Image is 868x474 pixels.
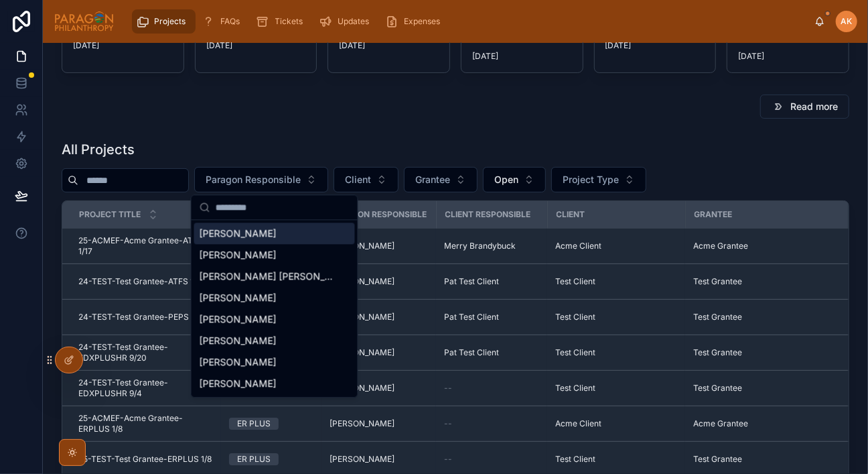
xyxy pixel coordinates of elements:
[693,383,742,394] span: Test Grantee
[555,418,601,429] span: Acme Client
[444,312,499,322] span: Pat Test Client
[557,209,585,220] span: Client
[229,418,313,430] a: ER PLUS
[78,276,205,287] span: 24-TEST-Test Grantee-ATFS 10/1
[78,312,206,322] span: 24-TEST-Test Grantee-PEPS 10/1
[444,347,499,358] span: Pat Test Client
[841,16,853,27] span: AK
[444,418,539,429] a: --
[405,16,441,27] span: Expenses
[78,454,213,465] a: 25-TEST-Test Grantee-ERPLUS 1/8
[563,173,619,186] span: Project Type
[605,40,705,51] span: [DATE]
[330,312,394,322] span: [PERSON_NAME]
[79,209,141,220] span: Project Title
[200,312,277,326] span: [PERSON_NAME]
[555,347,595,358] span: Test Client
[78,377,213,399] a: 24-TEST-Test Grantee-EDXPLUSHR 9/4
[693,276,840,287] a: Test Grantee
[330,454,428,465] a: [PERSON_NAME]
[78,276,213,287] a: 24-TEST-Test Grantee-ATFS 10/1
[206,40,306,51] span: [DATE]
[200,227,277,240] span: [PERSON_NAME]
[194,167,328,192] button: Select Button
[330,276,394,287] span: [PERSON_NAME]
[330,418,428,429] a: [PERSON_NAME]
[555,418,677,429] a: Acme Client
[334,167,399,192] button: Select Button
[472,51,572,62] span: [DATE]
[555,454,595,465] span: Test Client
[693,454,742,465] span: Test Grantee
[693,241,840,251] a: Acme Grantee
[790,100,838,113] span: Read more
[494,173,518,186] span: Open
[200,248,277,261] span: [PERSON_NAME]
[73,40,173,51] span: [DATE]
[54,11,115,32] img: App logo
[330,276,428,287] a: [PERSON_NAME]
[330,241,394,251] span: [PERSON_NAME]
[206,173,301,186] span: Paragon Responsible
[444,276,499,287] span: Pat Test Client
[198,9,250,34] a: FAQs
[695,209,733,220] span: Grantee
[444,241,516,251] span: Merry Brandybuck
[444,418,452,429] span: --
[444,454,539,465] a: --
[404,167,478,192] button: Select Button
[200,291,277,304] span: [PERSON_NAME]
[78,235,213,257] a: 25-ACMEF-Acme Grantee-ATFSC 1/17
[78,342,213,363] span: 24-TEST-Test Grantee-EDXPLUSHR 9/20
[315,9,379,34] a: Updates
[693,347,840,358] a: Test Grantee
[330,312,428,322] a: [PERSON_NAME]
[444,312,539,322] a: Pat Test Client
[693,347,742,358] span: Test Grantee
[132,9,196,34] a: Projects
[252,9,313,34] a: Tickets
[444,454,452,465] span: --
[555,241,601,251] span: Acme Client
[693,241,748,251] span: Acme Grantee
[483,167,546,192] button: Select Button
[330,347,394,358] span: [PERSON_NAME]
[200,377,277,390] span: [PERSON_NAME]
[330,383,428,394] a: [PERSON_NAME]
[693,276,742,287] span: Test Grantee
[200,334,277,347] span: [PERSON_NAME]
[444,276,539,287] a: Pat Test Client
[78,413,213,434] a: 25-ACMEF-Acme Grantee-ERPLUS 1/8
[237,453,271,465] div: ER PLUS
[555,312,677,322] a: Test Client
[229,453,313,465] a: ER PLUS
[555,454,677,465] a: Test Client
[738,51,838,62] span: [DATE]
[551,167,646,192] button: Select Button
[200,270,334,283] span: [PERSON_NAME] [PERSON_NAME]
[555,383,595,394] span: Test Client
[237,418,271,430] div: ER PLUS
[693,418,840,429] a: Acme Grantee
[330,418,394,429] span: [PERSON_NAME]
[275,16,303,27] span: Tickets
[62,140,135,159] h1: All Projects
[330,347,428,358] a: [PERSON_NAME]
[693,454,840,465] a: Test Grantee
[693,418,748,429] span: Acme Grantee
[444,241,539,251] a: Merry Brandybuck
[338,16,370,27] span: Updates
[330,383,394,394] span: [PERSON_NAME]
[555,276,595,287] span: Test Client
[200,355,277,369] span: [PERSON_NAME]
[555,312,595,322] span: Test Client
[555,241,677,251] a: Acme Client
[555,347,677,358] a: Test Client
[760,95,849,119] button: Read more
[382,9,450,34] a: Expenses
[444,347,539,358] a: Pat Test Client
[331,209,427,220] span: Paragon Responsible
